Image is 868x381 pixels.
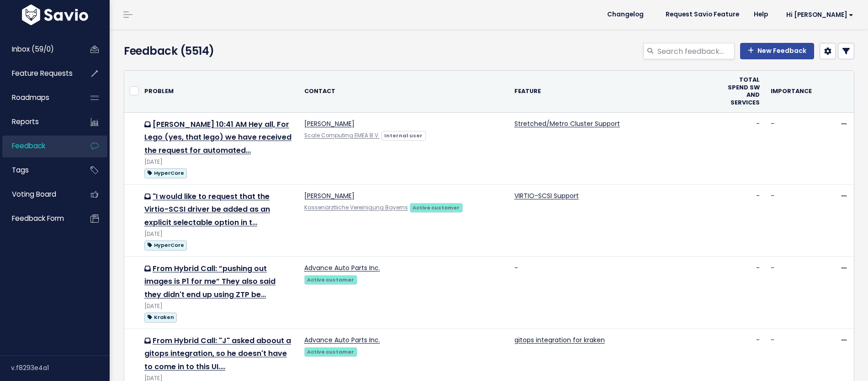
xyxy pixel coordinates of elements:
input: Search feedback... [656,43,735,59]
a: [PERSON_NAME] 10:41 AM Hey all, For Lego (yes, that lego) we have received the request for automa... [144,119,291,156]
strong: Internal user [384,132,423,139]
a: Inbox (59/0) [2,39,76,60]
a: Feature Requests [2,63,76,84]
td: - [717,112,765,184]
a: Internal user [381,130,426,140]
a: From Hybrid Call: ”pushing out images is P1 for me” They also said they didn't end up using ZTP be… [144,263,275,300]
span: Reports [12,117,39,126]
span: Inbox (59/0) [12,44,54,54]
img: logo-white.9d6f32f41409.svg [20,5,90,25]
th: Problem [139,71,299,112]
a: Advance Auto Parts Inc. [304,263,380,272]
td: - [717,184,765,256]
span: Kraken [144,313,177,322]
span: Tags [12,165,29,175]
td: - [765,184,817,256]
td: - [717,256,765,329]
th: Contact [299,71,509,112]
a: From Hybrid Call: "J" asked aboout a gitops integration, so he doesn't have to come in to this UI.… [144,335,291,372]
td: - [765,256,817,329]
span: Feedback [12,141,45,151]
a: Active customer [410,203,463,212]
div: [DATE] [144,302,293,311]
th: Total Spend SW and Services [717,71,765,112]
span: HyperCore [144,240,187,250]
span: HyperCore [144,168,187,178]
a: Reports [2,111,76,132]
span: Voting Board [12,189,56,199]
a: Voting Board [2,184,76,205]
a: "I would like to request that the Virtio-SCSI driver be added as an explicit selectable option in t… [144,191,270,228]
div: [DATE] [144,230,293,239]
strong: Active customer [413,204,460,211]
a: Help [746,8,775,21]
span: Hi [PERSON_NAME] [786,11,853,18]
a: Stretched/Metro Cluster Support [514,119,620,128]
a: New Feedback [740,43,814,59]
a: Kraken [144,311,177,323]
span: Feature Requests [12,68,73,78]
a: Active customer [304,275,357,284]
div: v.f8293e4a1 [11,356,110,380]
a: Roadmaps [2,87,76,108]
a: Feedback [2,136,76,157]
a: [PERSON_NAME] [304,191,355,200]
a: Kassenärztliche Vereinigung Bayerns [304,204,408,211]
strong: Active customer [307,348,354,355]
a: gitops integration for kraken [514,335,605,344]
a: [PERSON_NAME] [304,119,355,128]
a: Active customer [304,347,357,356]
td: - [765,112,817,184]
a: Advance Auto Parts Inc. [304,335,380,344]
a: Feedback form [2,208,76,229]
a: HyperCore [144,167,187,178]
div: [DATE] [144,157,293,167]
span: Feedback form [12,214,64,223]
strong: Active customer [307,276,354,283]
td: - [509,256,717,329]
a: HyperCore [144,239,187,251]
a: Tags [2,160,76,181]
span: Roadmaps [12,93,49,102]
a: Scale Computing EMEA B.V. [304,132,380,139]
a: Request Savio Feature [658,8,746,21]
h4: Feedback (5514) [124,43,358,59]
span: Changelog [607,11,644,18]
th: Importance [765,71,817,112]
a: VIRTIO-SCSI Support [514,191,579,200]
th: Feature [509,71,717,112]
a: Hi [PERSON_NAME] [775,8,861,22]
